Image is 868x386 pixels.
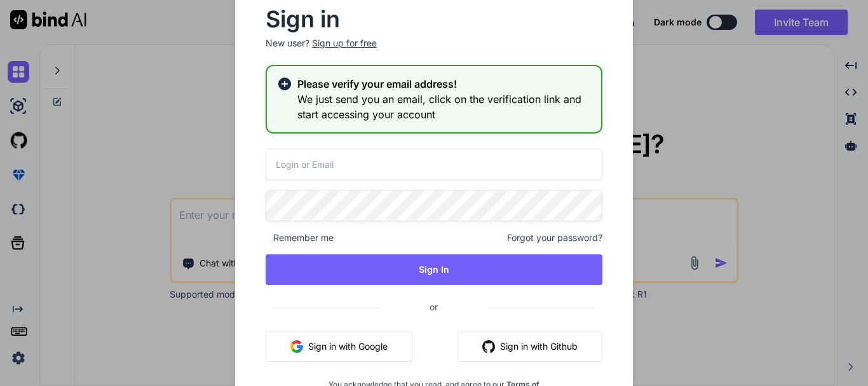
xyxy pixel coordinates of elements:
div: Sign up for free [312,37,377,50]
input: Login or Email [266,149,602,180]
span: Remember me [266,231,334,244]
button: Sign In [266,254,602,285]
span: or [379,291,489,322]
h2: Please verify your email address! [297,76,591,92]
img: github [482,340,495,353]
h3: We just send you an email, click on the verification link and start accessing your account [297,92,591,122]
p: New user? [266,37,602,65]
span: Forgot your password? [507,231,602,244]
img: google [290,340,303,353]
button: Sign in with Github [458,331,602,362]
h2: Sign in [266,9,602,29]
button: Sign in with Google [266,331,412,362]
